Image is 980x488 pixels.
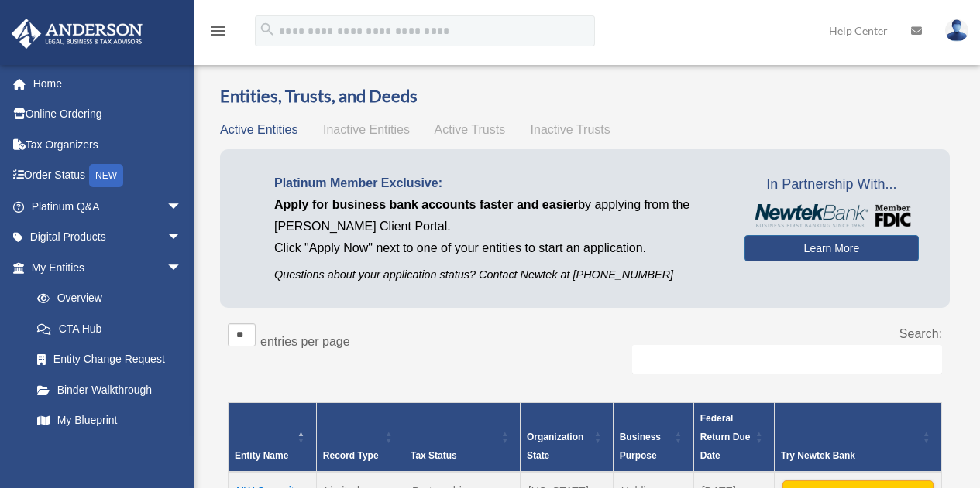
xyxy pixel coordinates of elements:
span: Tax Status [411,450,457,461]
i: menu [209,22,228,40]
span: Entity Name [235,450,288,461]
th: Federal Return Due Date: Activate to sort [693,402,774,472]
i: search [259,21,276,38]
img: User Pic [945,19,968,42]
th: Record Type: Activate to sort [316,402,404,472]
a: Tax Due Dates [22,435,198,466]
a: My Blueprint [22,405,198,436]
div: Try Newtek Bank [781,446,918,465]
a: Tax Organizers [11,129,205,160]
h3: Entities, Trusts, and Deeds [220,84,950,108]
span: Federal Return Due Date [700,413,751,461]
span: Active Entities [220,123,297,136]
a: CTA Hub [22,313,198,344]
img: NewtekBankLogoSM.png [752,204,911,227]
span: Organization State [527,432,583,461]
p: Click "Apply Now" next to one of your entities to start an application. [274,237,721,259]
p: Questions about your application status? Contact Newtek at [PHONE_NUMBER] [274,265,721,285]
a: Learn More [744,235,919,261]
span: Apply for business bank accounts faster and easier [274,198,578,211]
span: arrow_drop_down [167,222,198,254]
a: Home [11,68,205,99]
label: entries per page [260,335,350,348]
th: Organization State: Activate to sort [520,402,613,472]
a: My Entitiesarrow_drop_down [11,252,198,283]
a: Entity Change Request [22,344,198,375]
a: Platinum Q&Aarrow_drop_down [11,191,205,222]
p: by applying from the [PERSON_NAME] Client Portal. [274,194,721,237]
span: Active Trusts [435,123,506,136]
span: Record Type [323,450,379,461]
a: menu [209,27,228,40]
th: Tax Status: Activate to sort [404,402,520,472]
label: Search: [899,327,942,340]
span: Inactive Entities [323,123,410,136]
th: Try Newtek Bank : Activate to sort [774,402,941,472]
span: arrow_drop_down [167,191,198,223]
span: In Partnership With... [744,172,919,197]
img: Anderson Advisors Platinum Portal [7,19,147,49]
span: Inactive Trusts [531,123,610,136]
p: Platinum Member Exclusive: [274,172,721,194]
div: NEW [89,164,123,187]
a: Digital Productsarrow_drop_down [11,222,205,253]
span: Business Purpose [620,432,661,461]
th: Entity Name: Activate to invert sorting [229,402,317,472]
a: Order StatusNEW [11,160,205,192]
a: Binder Walkthrough [22,374,198,405]
span: arrow_drop_down [167,252,198,284]
th: Business Purpose: Activate to sort [613,402,693,472]
a: Overview [22,283,190,314]
a: Online Ordering [11,99,205,130]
